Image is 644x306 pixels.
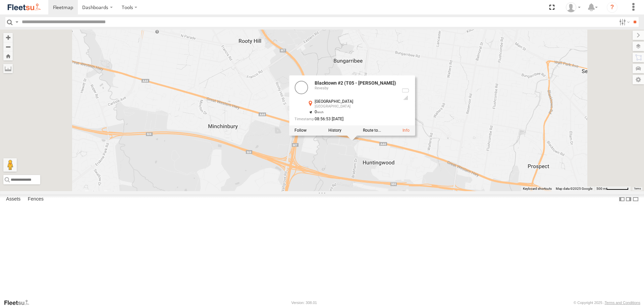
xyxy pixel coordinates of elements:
label: Search Filter Options [616,17,631,27]
button: Drag Pegman onto the map to open Street View [3,158,17,172]
label: Realtime tracking of Asset [294,128,307,133]
div: [GEOGRAPHIC_DATA] [315,105,396,109]
div: © Copyright 2025 - [574,301,640,305]
div: Date/time of location update [294,117,396,122]
div: Blacktown #2 (T05 - [PERSON_NAME]) [315,81,396,86]
span: Map data ©2025 Google [556,187,592,190]
div: Version: 308.01 [291,301,317,305]
label: Map Settings [633,75,644,84]
button: Zoom out [3,42,13,51]
a: Visit our Website [4,299,35,306]
div: Revesby [315,87,396,91]
div: Valid GPS Fix [401,81,410,86]
img: fleetsu-logo-horizontal.svg [7,3,42,12]
label: View Asset History [328,128,341,133]
label: Fences [24,195,47,204]
label: Dock Summary Table to the Left [619,194,625,204]
button: Zoom Home [3,51,13,60]
button: Zoom in [3,33,13,42]
div: [GEOGRAPHIC_DATA] [315,100,396,104]
a: Terms and Conditions [605,301,640,305]
i: ? [607,2,618,13]
label: Hide Summary Table [632,194,639,204]
a: Terms (opens in new tab) [634,187,641,190]
button: Map scale: 500 m per 63 pixels [594,186,631,191]
button: Keyboard shortcuts [523,186,552,191]
span: 500 m [596,187,606,190]
div: Lachlan Holmes [563,2,583,12]
div: Last Event GSM Signal Strength [401,95,410,101]
label: Route To Location [363,128,381,133]
label: Measure [3,64,13,73]
div: No battery health information received from this device. [401,88,410,93]
label: Dock Summary Table to the Right [625,194,632,204]
label: Assets [3,195,24,204]
a: View Asset Details [402,128,410,133]
span: 0 [315,110,324,115]
label: Search Query [14,17,19,27]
